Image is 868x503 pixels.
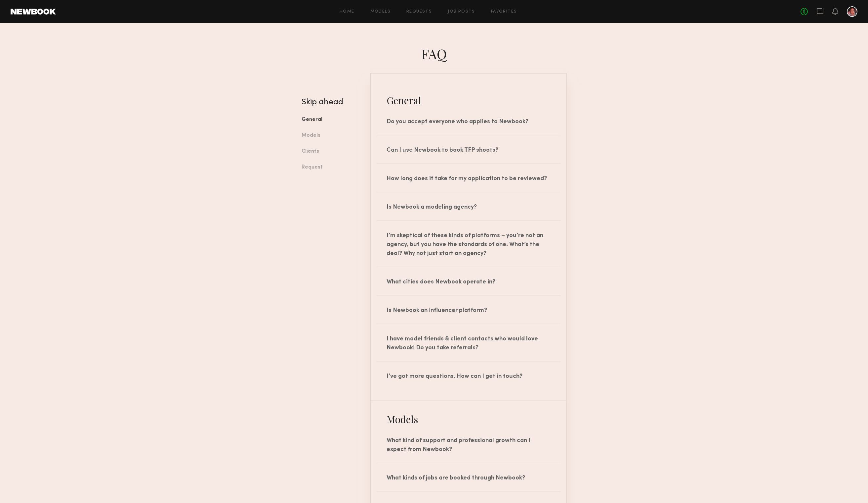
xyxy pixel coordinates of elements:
[371,94,566,107] h4: General
[371,107,566,135] div: Do you accept everyone who applies to Newbook?
[302,160,360,176] a: Request
[340,10,354,14] a: Home
[297,45,572,63] h1: faq
[302,128,360,144] a: Models
[302,112,360,128] a: General
[371,192,566,220] div: Is Newbook a modeling agency?
[371,164,566,192] div: How long does it take for my application to be reviewed?
[491,10,517,14] a: Favorites
[371,426,566,463] div: What kind of support and professional growth can I expect from Newbook?
[370,10,391,14] a: Models
[371,413,566,426] h4: Models
[371,221,566,267] div: I’m skeptical of these kinds of platforms – you’re not an agency, but you have the standards of o...
[448,10,475,14] a: Job Posts
[371,362,566,389] div: I’ve got more questions. How can I get in touch?
[371,296,566,324] div: Is Newbook an influencer platform?
[406,10,432,14] a: Requests
[371,463,566,491] div: What kinds of jobs are booked through Newbook?
[371,324,566,361] div: I have model friends & client contacts who would love Newbook! Do you take referrals?
[302,144,360,160] a: Clients
[371,135,566,163] div: Can I use Newbook to book TFP shoots?
[371,267,566,295] div: What cities does Newbook operate in?
[302,98,360,106] h4: Skip ahead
